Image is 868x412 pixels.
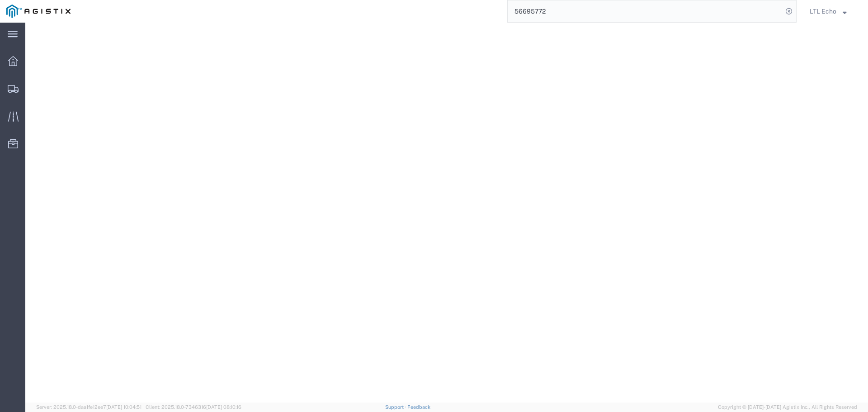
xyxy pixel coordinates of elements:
[508,0,783,22] input: Search for shipment number, reference number
[810,6,836,16] span: LTL Echo
[106,404,142,410] span: [DATE] 10:04:51
[809,6,855,17] button: LTL Echo
[36,404,142,410] span: Server: 2025.18.0-daa1fe12ee7
[206,404,241,410] span: [DATE] 08:10:16
[146,404,241,410] span: Client: 2025.18.0-7346316
[385,404,408,410] a: Support
[718,403,857,411] span: Copyright © [DATE]-[DATE] Agistix Inc., All Rights Reserved
[25,23,868,403] iframe: To enrich screen reader interactions, please activate Accessibility in Grammarly extension settings
[407,404,430,410] a: Feedback
[6,5,71,18] img: logo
